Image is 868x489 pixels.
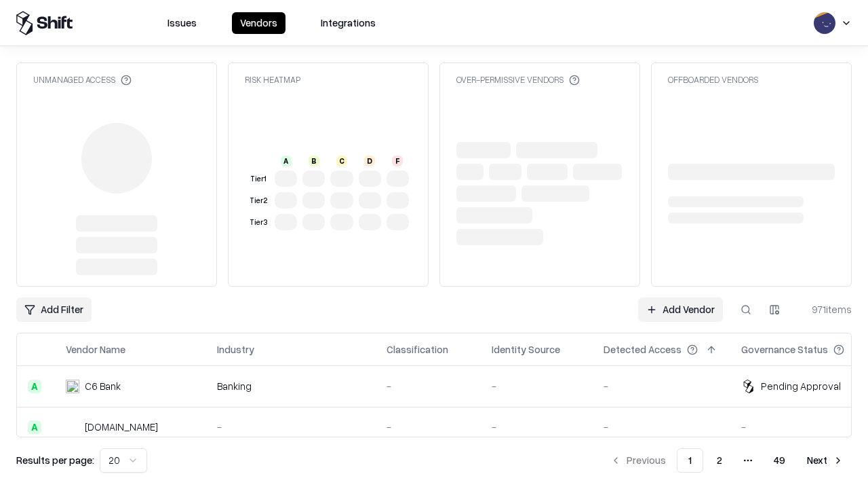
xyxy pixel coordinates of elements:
[492,342,560,357] div: Identity Source
[248,217,269,228] div: Tier 3
[677,448,703,473] button: 1
[281,156,292,166] div: A
[217,342,254,357] div: Industry
[604,379,719,393] div: -
[16,453,94,467] p: Results per page:
[364,156,375,166] div: D
[66,342,125,357] div: Vendor Name
[387,342,448,357] div: Classification
[309,156,319,166] div: B
[602,448,852,473] nav: pagination
[313,12,384,34] button: Integrations
[668,74,758,86] div: Offboarded Vendors
[159,12,205,34] button: Issues
[28,420,41,434] div: A
[392,156,403,166] div: F
[387,379,470,393] div: -
[85,420,158,434] div: [DOMAIN_NAME]
[741,420,866,434] div: -
[763,448,796,473] button: 49
[706,448,733,473] button: 2
[85,379,121,393] div: C6 Bank
[245,74,300,86] div: Risk Heatmap
[638,297,723,322] a: Add Vendor
[492,379,582,393] div: -
[604,420,719,434] div: -
[761,379,841,393] div: Pending Approval
[492,420,582,434] div: -
[456,74,580,86] div: Over-Permissive Vendors
[232,12,285,34] button: Vendors
[217,420,365,434] div: -
[604,342,682,357] div: Detected Access
[66,380,79,393] img: C6 Bank
[797,302,852,316] div: 971 items
[248,195,269,206] div: Tier 2
[28,380,41,393] div: A
[33,74,132,86] div: Unmanaged Access
[16,297,92,322] button: Add Filter
[336,156,347,166] div: C
[387,420,470,434] div: -
[741,342,828,357] div: Governance Status
[66,420,79,434] img: pathfactory.com
[217,379,365,393] div: Banking
[248,173,269,185] div: Tier 1
[799,448,852,473] button: Next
